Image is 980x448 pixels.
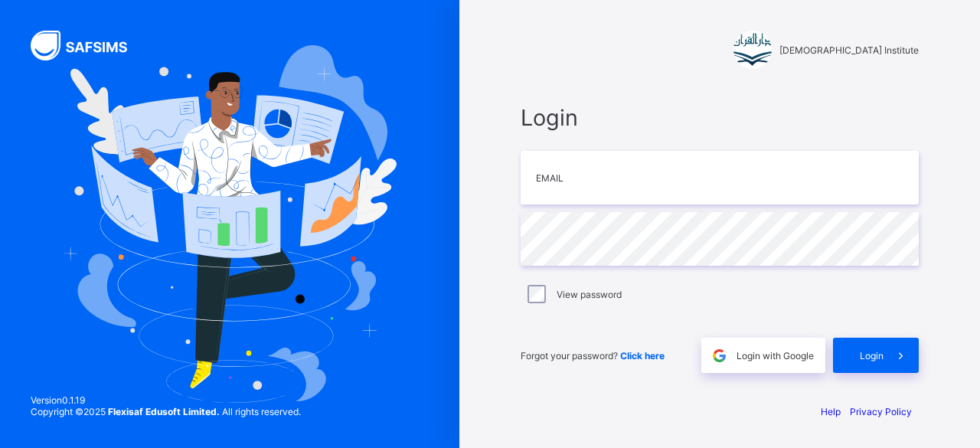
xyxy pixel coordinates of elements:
a: Click here [620,350,665,361]
span: Version 0.1.19 [31,394,301,406]
span: [DEMOGRAPHIC_DATA] Institute [779,44,919,56]
label: View password [557,289,622,300]
a: Help [821,406,841,417]
span: Copyright © 2025 All rights reserved. [31,406,301,417]
span: Forgot your password? [521,350,665,361]
span: Login with Google [737,350,814,361]
span: Login [521,104,919,131]
img: google.396cfc9801f0270233282035f929180a.svg [710,347,728,365]
span: Login [860,350,884,361]
strong: Flexisaf Edusoft Limited. [108,406,220,417]
img: SAFSIMS Logo [31,31,145,60]
a: Privacy Policy [850,406,912,417]
img: Hero Image [63,45,396,404]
